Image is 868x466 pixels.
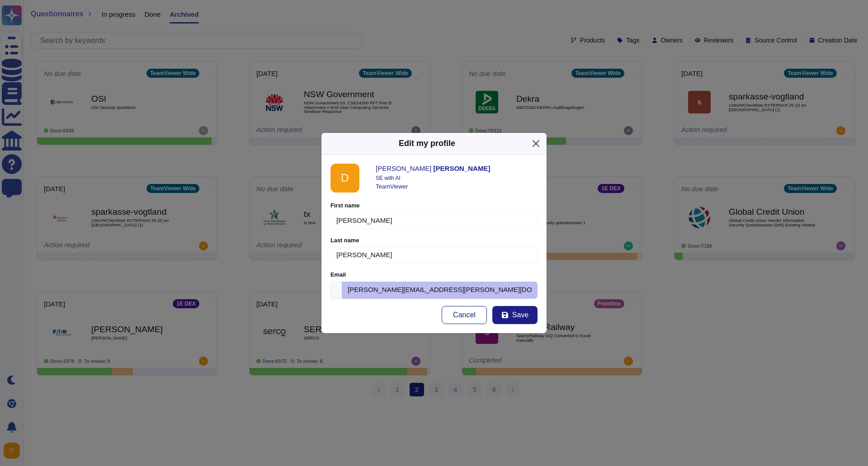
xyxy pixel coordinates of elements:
button: Close [529,137,543,151]
label: First name [330,203,538,209]
div: Edit my profile [399,137,455,150]
input: Enter email [342,282,538,299]
button: Cancel [442,306,487,324]
label: Email [330,272,538,278]
div: TeamViewer [376,182,538,191]
input: Enter user firstname [330,212,538,229]
span: Save [512,311,528,319]
button: Save [492,306,538,324]
div: SE with AI [376,174,538,182]
img: user [330,164,359,193]
strong: [PERSON_NAME] [434,165,491,172]
div: [PERSON_NAME] [376,164,538,174]
span: Cancel [453,311,476,319]
input: Enter user lastname [330,247,538,264]
label: Last name [330,238,538,244]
